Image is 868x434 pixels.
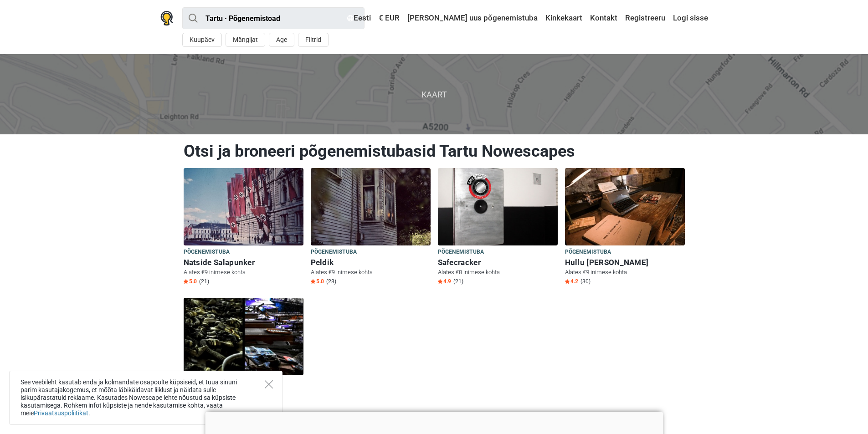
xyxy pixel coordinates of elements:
[311,168,431,287] a: Peldik Põgenemistuba Peldik Alates €9 inimese kohta Star5.0 (28)
[184,258,303,267] h6: Natside Salapunker
[565,279,570,284] img: Star
[199,278,209,285] span: (21)
[311,278,324,285] span: 5.0
[671,10,708,26] a: Logi sisse
[34,409,88,417] a: Privaatsuspoliitikat
[326,278,336,285] span: (28)
[184,278,197,285] span: 5.0
[565,168,685,245] img: Hullu Kelder
[160,11,173,26] img: Nowescape logo
[438,168,558,287] a: Safecracker Põgenemistuba Safecracker Alates €8 inimese kohta Star4.9 (21)
[184,268,303,276] p: Alates €9 inimese kohta
[184,298,303,375] img: Prõpjat
[184,141,685,161] h1: Otsi ja broneeri põgenemistubasid Tartu Nowescapes
[405,10,540,26] a: [PERSON_NAME] uus põgenemistuba
[588,10,620,26] a: Kontakt
[182,33,222,47] button: Kuupäev
[311,168,431,245] img: Peldik
[580,278,591,285] span: (30)
[565,258,685,267] h6: Hullu [PERSON_NAME]
[298,33,329,47] button: Filtrid
[438,258,558,267] h6: Safecracker
[453,278,463,285] span: (21)
[184,168,303,245] img: Natside Salapunker
[565,268,685,276] p: Alates €9 inimese kohta
[226,33,265,47] button: Mängijat
[184,279,188,284] img: Star
[565,168,685,287] a: Hullu Kelder Põgenemistuba Hullu [PERSON_NAME] Alates €9 inimese kohta Star4.2 (30)
[376,10,402,26] a: € EUR
[623,10,668,26] a: Registreeru
[311,258,431,267] h6: Peldik
[311,279,315,284] img: Star
[565,247,611,257] span: Põgenemistuba
[438,279,442,284] img: Star
[438,168,558,245] img: Safecracker
[311,247,357,257] span: Põgenemistuba
[438,268,558,276] p: Alates €8 inimese kohta
[347,15,354,21] img: Eesti
[9,371,282,425] div: See veebileht kasutab enda ja kolmandate osapoolte küpsiseid, et tuua sinuni parim kasutajakogemu...
[184,247,230,257] span: Põgenemistuba
[438,278,451,285] span: 4.9
[345,10,373,26] a: Eesti
[565,278,578,285] span: 4.2
[543,10,585,26] a: Kinkekaart
[182,7,365,29] input: proovi “Tallinn”
[184,168,303,287] a: Natside Salapunker Põgenemistuba Natside Salapunker Alates €9 inimese kohta Star5.0 (21)
[311,268,431,276] p: Alates €9 inimese kohta
[265,380,273,388] button: Close
[438,247,484,257] span: Põgenemistuba
[269,33,294,47] button: Age
[184,298,303,417] a: Prõpjat Põgenemistuba Prõpjat Alates €13 inimese kohta Star4.2 (50)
